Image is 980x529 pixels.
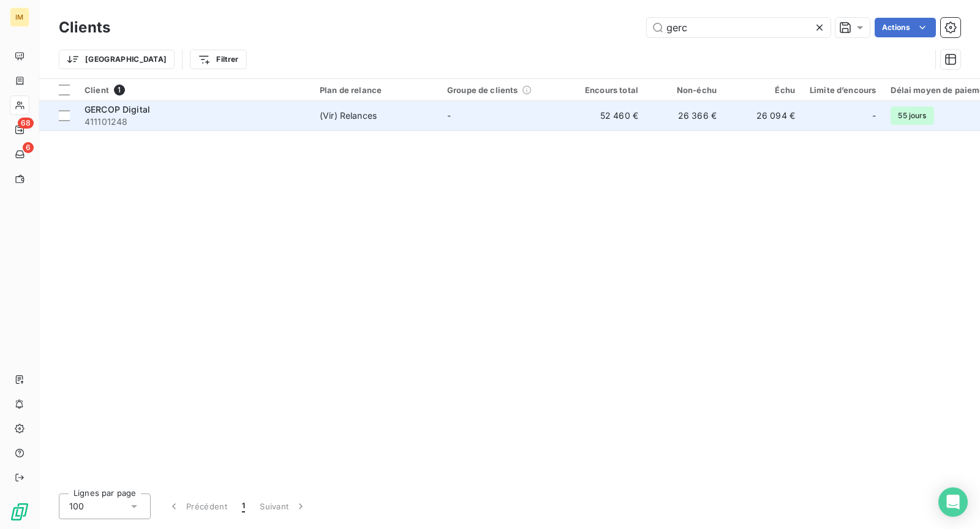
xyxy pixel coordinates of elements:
div: Échu [731,85,795,95]
div: IM [10,7,29,27]
span: Groupe de clients [447,85,518,95]
a: 68 [10,120,29,140]
button: [GEOGRAPHIC_DATA] [59,50,175,69]
div: Non-échu [653,85,717,95]
div: (Vir) Relances [320,110,377,122]
input: Rechercher [647,18,831,37]
button: Actions [875,18,936,37]
span: 100 [69,500,84,512]
div: Plan de relance [320,85,432,95]
td: 52 460 € [567,101,646,130]
span: 68 [18,118,34,129]
span: GERCOP Digital [85,104,150,114]
span: - [872,110,876,122]
button: Filtrer [190,50,246,69]
span: 1 [114,84,125,96]
div: Limite d’encours [810,85,876,95]
td: 26 366 € [646,101,724,130]
h3: Clients [59,17,110,39]
a: 6 [10,144,29,164]
button: Précédent [160,493,235,519]
button: 1 [235,493,252,519]
button: Suivant [252,493,314,519]
span: - [447,110,451,121]
div: Open Intercom Messenger [938,487,968,517]
span: 55 jours [891,107,933,125]
span: 1 [242,500,245,512]
img: Logo LeanPay [10,502,29,522]
div: Encours total [575,85,638,95]
span: Client [85,85,109,95]
td: 26 094 € [724,101,802,130]
span: 411101248 [85,116,305,128]
span: 6 [23,142,34,153]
